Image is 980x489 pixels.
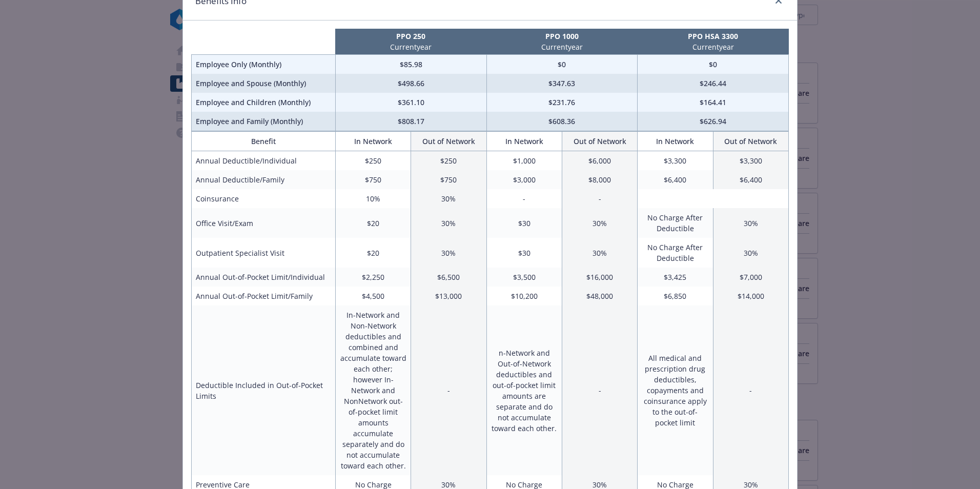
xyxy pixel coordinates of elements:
[638,287,713,305] td: $6,850
[192,268,336,287] td: Annual Out-of-Pocket Limit/Individual
[486,112,638,131] td: $608.36
[411,170,486,189] td: $750
[335,189,411,208] td: 10%
[411,238,486,268] td: 30%
[638,74,789,93] td: $246.44
[486,93,638,112] td: $231.76
[486,287,562,305] td: $10,200
[337,42,484,52] p: Current year
[638,132,713,151] th: In Network
[335,268,411,287] td: $2,250
[192,170,336,189] td: Annual Deductible/Family
[192,29,336,55] th: intentionally left blank
[192,287,336,305] td: Annual Out-of-Pocket Limit/Family
[713,208,788,238] td: 30%
[192,238,336,268] td: Outpatient Specialist Visit
[337,31,484,42] p: PPO 250
[486,132,562,151] th: In Network
[638,305,713,475] td: All medical and prescription drug deductibles, copayments and coinsurance apply to the out-of-poc...
[486,151,562,171] td: $1,000
[192,93,336,112] td: Employee and Children (Monthly)
[192,112,336,131] td: Employee and Family (Monthly)
[192,189,336,208] td: Coinsurance
[713,268,788,287] td: $7,000
[562,208,637,238] td: 30%
[638,93,789,112] td: $164.41
[335,93,486,112] td: $361.10
[640,31,787,42] p: PPO HSA 3300
[192,74,336,93] td: Employee and Spouse (Monthly)
[335,132,411,151] th: In Network
[335,170,411,189] td: $750
[562,189,637,208] td: -
[411,189,486,208] td: 30%
[486,74,638,93] td: $347.63
[638,112,789,131] td: $626.94
[713,238,788,268] td: 30%
[640,42,787,52] p: Current year
[411,287,486,305] td: $13,000
[486,208,562,238] td: $30
[486,268,562,287] td: $3,500
[713,170,788,189] td: $6,400
[562,151,637,171] td: $6,000
[562,268,637,287] td: $16,000
[488,31,636,42] p: PPO 1000
[192,151,336,171] td: Annual Deductible/Individual
[638,208,713,238] td: No Charge After Deductible
[335,287,411,305] td: $4,500
[192,132,336,151] th: Benefit
[638,170,713,189] td: $6,400
[411,132,486,151] th: Out of Network
[638,55,789,74] td: $0
[335,112,486,131] td: $808.17
[486,170,562,189] td: $3,000
[335,305,411,475] td: In-Network and Non-Network deductibles and combined and accumulate toward each other; however In-...
[562,238,637,268] td: 30%
[562,287,637,305] td: $48,000
[488,42,636,52] p: Current year
[335,208,411,238] td: $20
[335,238,411,268] td: $20
[638,268,713,287] td: $3,425
[562,305,637,475] td: -
[192,305,336,475] td: Deductible Included in Out-of-Pocket Limits
[486,305,562,475] td: n-Network and Out-of-Network deductibles and out-of-pocket limit amounts are separate and do not ...
[411,305,486,475] td: -
[486,55,638,74] td: $0
[335,74,486,93] td: $498.66
[562,170,637,189] td: $8,000
[713,151,788,171] td: $3,300
[411,208,486,238] td: 30%
[192,55,336,74] td: Employee Only (Monthly)
[713,305,788,475] td: -
[638,151,713,171] td: $3,300
[486,238,562,268] td: $30
[411,268,486,287] td: $6,500
[192,208,336,238] td: Office Visit/Exam
[486,189,562,208] td: -
[335,55,486,74] td: $85.98
[713,132,788,151] th: Out of Network
[335,151,411,171] td: $250
[713,287,788,305] td: $14,000
[411,151,486,171] td: $250
[562,132,637,151] th: Out of Network
[638,238,713,268] td: No Charge After Deductible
